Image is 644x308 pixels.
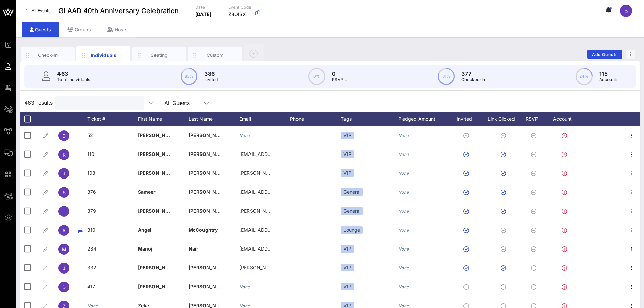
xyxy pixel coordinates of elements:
[189,112,239,126] div: Last Name
[398,171,409,176] i: None
[332,70,347,78] p: 0
[332,76,347,83] p: RSVP`d
[523,112,547,126] div: RSVP
[398,246,409,252] i: None
[290,112,341,126] div: Phone
[87,112,138,126] div: Ticket #
[239,189,321,195] span: [EMAIL_ADDRESS][DOMAIN_NAME]
[239,265,399,270] span: [PERSON_NAME][EMAIL_ADDRESS][PERSON_NAME][DOMAIN_NAME]
[138,265,178,270] span: [PERSON_NAME]
[87,132,93,138] span: 52
[239,133,250,138] i: None
[189,227,218,233] span: McCoughtry
[87,189,96,195] span: 376
[62,228,66,233] span: A
[63,209,65,214] span: I
[461,76,485,83] p: Checked-In
[87,246,96,252] span: 284
[239,151,321,157] span: [EMAIL_ADDRESS][DOMAIN_NAME]
[398,209,409,214] i: None
[200,52,230,58] div: Custom
[599,70,618,78] p: 115
[189,170,229,176] span: [PERSON_NAME]
[398,133,409,138] i: None
[624,7,628,14] span: B
[62,284,66,290] span: D
[398,190,409,195] i: None
[57,70,90,78] p: 463
[59,22,99,37] div: Groups
[33,52,63,58] div: Check-In
[620,5,632,17] div: B
[138,151,178,157] span: [PERSON_NAME]
[87,208,96,214] span: 379
[138,189,156,195] span: Sameer
[138,227,151,233] span: Angel
[239,227,321,233] span: [EMAIL_ADDRESS][DOMAIN_NAME]
[138,208,178,214] span: [PERSON_NAME]
[63,152,66,158] span: R
[204,70,218,78] p: 386
[138,112,189,126] div: First Name
[87,265,96,270] span: 332
[164,100,190,106] div: All Guests
[138,284,178,289] span: [PERSON_NAME]
[587,50,622,59] button: Add Guests
[189,284,229,289] span: [PERSON_NAME]
[63,190,66,195] span: S
[195,11,212,18] p: [DATE]
[24,99,53,107] span: 463 results
[160,96,214,110] div: All Guests
[239,112,290,126] div: Email
[547,112,584,126] div: Account
[341,169,354,177] div: VIP
[398,152,409,157] i: None
[189,132,229,138] span: [PERSON_NAME]
[239,208,360,214] span: [PERSON_NAME][EMAIL_ADDRESS][DOMAIN_NAME]
[62,246,66,252] span: M
[87,170,95,176] span: 103
[32,8,50,13] span: All Events
[341,245,354,253] div: VIP
[58,6,179,16] span: GLAAD 40th Anniversary Celebration
[138,246,152,252] span: Manoj
[144,52,174,58] div: Seating
[63,265,65,271] span: J
[398,112,449,126] div: Pledged Amount
[461,70,485,78] p: 377
[398,284,409,289] i: None
[22,22,59,37] div: Guests
[239,246,321,252] span: [EMAIL_ADDRESS][DOMAIN_NAME]
[341,112,398,126] div: Tags
[189,265,229,270] span: [PERSON_NAME]
[228,11,252,18] p: Z8OISX
[228,4,252,11] p: Event Code
[239,284,250,289] i: None
[341,207,363,215] div: General
[189,208,229,214] span: [PERSON_NAME]
[599,76,618,83] p: Accounts
[87,284,95,289] span: 417
[138,170,178,176] span: [PERSON_NAME]
[189,151,229,157] span: [PERSON_NAME]
[87,227,95,233] span: 310
[189,246,198,252] span: Nair
[486,112,523,126] div: Link Clicked
[189,189,229,195] span: [PERSON_NAME]
[87,151,94,157] span: 110
[57,76,90,83] p: Total Individuals
[99,22,136,37] div: Hosts
[341,264,354,271] div: VIP
[592,52,618,57] span: Add Guests
[204,76,218,83] p: Invited
[341,132,354,139] div: VIP
[62,133,66,139] span: D
[341,226,363,234] div: Lounge
[239,170,360,176] span: [PERSON_NAME][EMAIL_ADDRESS][DOMAIN_NAME]
[341,150,354,158] div: VIP
[138,132,178,138] span: [PERSON_NAME]
[63,171,65,176] span: J
[89,52,119,59] div: Individuals
[22,5,54,16] a: All Events
[398,265,409,270] i: None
